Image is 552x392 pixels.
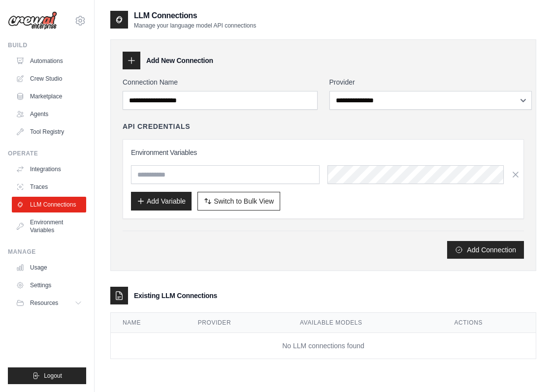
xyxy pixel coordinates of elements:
div: Operate [8,150,86,157]
a: Traces [12,179,86,195]
a: Integrations [12,161,86,177]
th: Provider [186,313,288,333]
th: Available Models [288,313,442,333]
a: Automations [12,53,86,69]
a: LLM Connections [12,197,86,212]
a: Tool Registry [12,124,86,140]
a: Settings [12,277,86,293]
td: No LLM connections found [111,333,536,359]
span: Resources [30,299,58,307]
th: Name [111,313,186,333]
a: Usage [12,260,86,275]
th: Actions [442,313,536,333]
div: Build [8,41,86,49]
span: Logout [44,372,62,380]
button: Resources [12,295,86,311]
a: Environment Variables [12,214,86,238]
a: Marketplace [12,89,86,104]
button: Add Variable [131,192,192,211]
button: Logout [8,367,86,384]
a: Crew Studio [12,71,86,87]
a: Agents [12,106,86,122]
div: Manage [8,248,86,256]
img: Logo [8,11,57,30]
label: Provider [329,77,524,87]
p: Manage your language model API connections [134,22,256,30]
h3: Environment Variables [131,148,516,157]
span: Switch to Bulk View [214,196,274,206]
h3: Add New Connection [146,56,213,65]
button: Switch to Bulk View [197,192,280,211]
button: Add Connection [447,241,524,259]
h3: Existing LLM Connections [134,291,217,301]
h4: API Credentials [123,121,190,131]
h2: LLM Connections [134,10,256,22]
label: Connection Name [123,77,318,87]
